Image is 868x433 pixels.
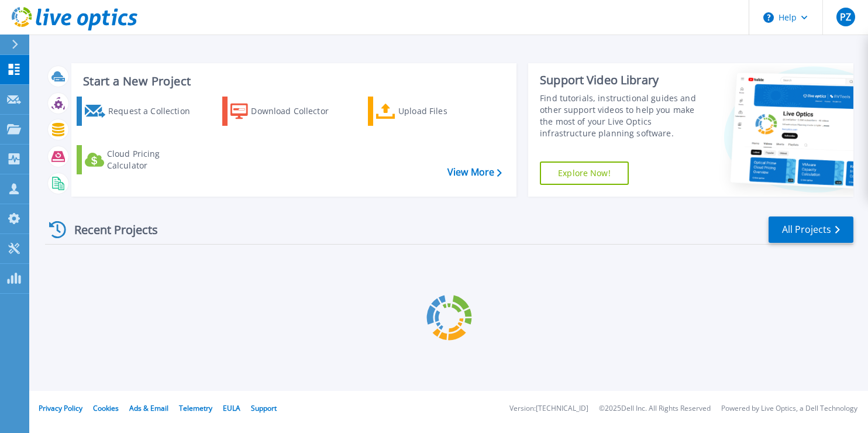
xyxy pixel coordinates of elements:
[39,403,82,413] a: Privacy Policy
[107,148,194,171] div: Cloud Pricing Calculator
[77,97,197,126] a: Request a Collection
[45,215,174,244] div: Recent Projects
[77,145,197,174] a: Cloud Pricing Calculator
[222,97,342,126] a: Download Collector
[129,403,168,413] a: Ads & Email
[721,405,857,413] li: Powered by Live Optics, a Dell Technology
[540,73,702,88] div: Support Video Library
[769,216,853,243] a: All Projects
[223,403,240,413] a: EULA
[540,161,629,185] a: Explore Now!
[398,99,485,123] div: Upload Files
[251,403,277,413] a: Support
[93,403,119,413] a: Cookies
[83,75,501,88] h3: Start a New Project
[599,405,711,413] li: © 2025 Dell Inc. All Rights Reserved
[447,167,502,178] a: View More
[108,99,194,123] div: Request a Collection
[540,92,702,139] div: Find tutorials, instructional guides and other support videos to help you make the most of your L...
[840,12,851,22] span: PZ
[251,99,339,123] div: Download Collector
[368,97,488,126] a: Upload Files
[509,405,588,413] li: Version: [TECHNICAL_ID]
[179,403,212,413] a: Telemetry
